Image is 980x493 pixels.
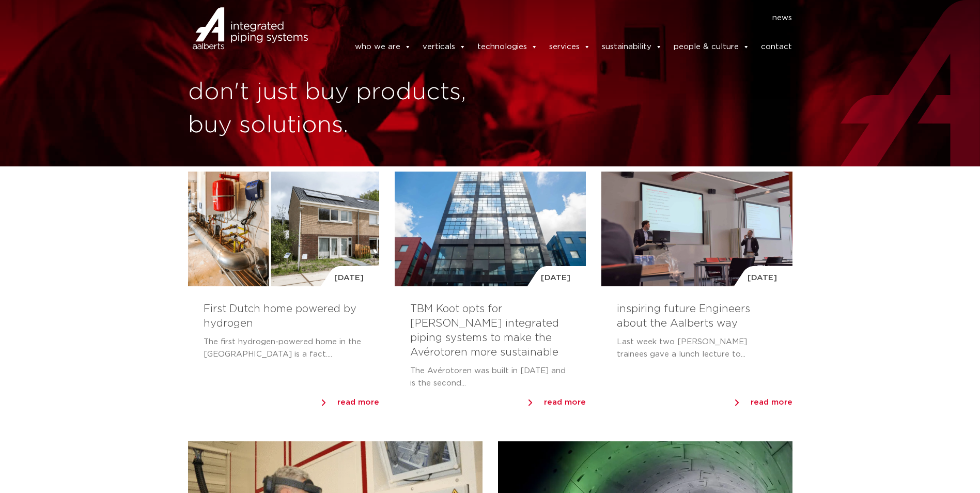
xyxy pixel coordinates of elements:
a: who we are [355,37,411,57]
span: [DATE] [748,272,777,283]
p: The Avérotoren was built in [DATE] and is the second... [410,365,570,390]
a: read more [528,395,586,410]
p: The first hydrogen-powered home in the [GEOGRAPHIC_DATA] is a fact.... [204,336,364,361]
span: read more [751,398,792,406]
a: news [772,10,792,26]
nav: Menu [323,10,792,26]
a: TBM Koot opts for [PERSON_NAME] integrated piping systems to make the Avérotoren more sustainable [410,304,559,358]
a: people & culture [674,37,750,57]
a: sustainability [602,37,662,57]
span: read more [337,398,379,406]
span: [DATE] [334,272,364,283]
a: verticals [423,37,466,57]
a: First Dutch home powered by hydrogen [204,304,356,329]
span: read more [544,398,586,406]
a: contact [761,37,792,57]
a: read more [322,395,379,410]
span: [DATE] [541,272,570,283]
a: services [549,37,590,57]
p: Last week two [PERSON_NAME] trainees gave a lunch lecture to... [617,336,777,361]
a: read more [735,395,792,410]
a: technologies [477,37,538,57]
h1: don't just buy products, buy solutions. [188,76,485,142]
a: inspiring future Engineers about the Aalberts way [617,304,750,329]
